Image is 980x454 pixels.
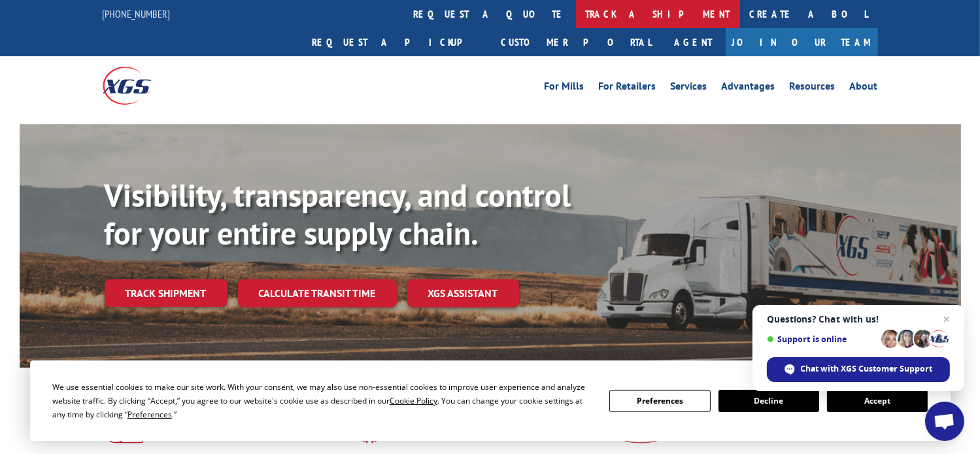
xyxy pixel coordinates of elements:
span: Chat with XGS Customer Support [801,363,933,375]
a: Calculate transit time [238,279,397,307]
a: Join Our Team [726,28,878,56]
div: Cookie Consent Prompt [30,360,951,441]
a: Services [671,81,707,96]
span: Cookie Policy [390,395,437,406]
a: Open chat [925,402,964,441]
a: Track shipment [105,279,228,307]
a: Advantages [722,81,775,96]
a: Customer Portal [492,28,662,56]
a: About [850,81,878,96]
a: [PHONE_NUMBER] [103,7,171,20]
button: Accept [827,390,928,412]
a: Agent [662,28,726,56]
span: Preferences [127,409,172,420]
button: Decline [718,390,819,412]
a: For Retailers [599,81,656,96]
div: We use essential cookies to make our site work. With your consent, we may also use non-essential ... [52,380,594,421]
span: Support is online [767,334,877,344]
span: Questions? Chat with us! [767,314,950,324]
a: Resources [790,81,836,96]
a: Request a pickup [303,28,492,56]
button: Preferences [609,390,710,412]
a: XGS ASSISTANT [407,279,519,307]
b: Visibility, transparency, and control for your entire supply chain. [105,175,571,253]
a: For Mills [545,81,584,96]
span: Chat with XGS Customer Support [767,357,950,382]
